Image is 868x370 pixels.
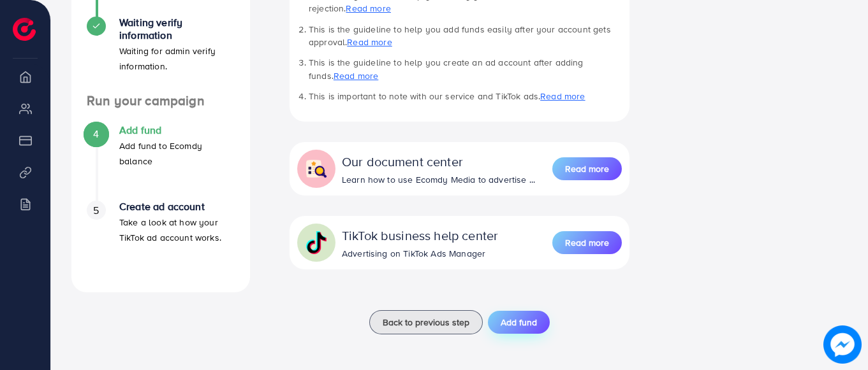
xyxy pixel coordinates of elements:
a: Read more [540,90,585,103]
span: 4 [93,127,99,141]
p: Add fund to Ecomdy balance [119,138,235,169]
li: This is important to note with our service and TikTok ads. [309,90,622,103]
img: logo [13,18,36,41]
a: Read more [334,69,378,82]
a: Read more [552,156,622,181]
span: Read more [565,162,609,175]
div: TikTok business help center [342,226,498,245]
span: Back to previous step [383,316,469,329]
p: Waiting for admin verify information. [119,43,235,74]
p: Take a look at how your TikTok ad account works. [119,215,235,245]
a: Read more [552,230,622,255]
div: Our document center [342,152,535,171]
button: Read more [552,231,622,254]
button: Add fund [488,311,550,334]
h4: Create ad account [119,201,235,213]
li: This is the guideline to help you create an ad account after adding funds. [309,56,622,82]
li: Add fund [71,124,250,201]
img: image [827,329,858,360]
h4: Add fund [119,124,235,136]
h4: Waiting verify information [119,17,235,41]
button: Read more [552,157,622,180]
li: Create ad account [71,201,250,277]
a: Read more [346,2,390,15]
span: Read more [565,236,609,249]
div: Advertising on TikTok Ads Manager [342,247,498,260]
span: Add fund [501,316,537,329]
div: Learn how to use Ecomdy Media to advertise ... [342,173,535,186]
img: collapse [305,231,328,254]
button: Back to previous step [369,310,483,334]
h4: Run your campaign [71,93,250,109]
span: 5 [93,203,99,218]
a: Read more [347,36,392,48]
li: This is the guideline to help you add funds easily after your account gets approval. [309,23,622,49]
li: Waiting verify information [71,17,250,93]
img: collapse [305,157,328,180]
